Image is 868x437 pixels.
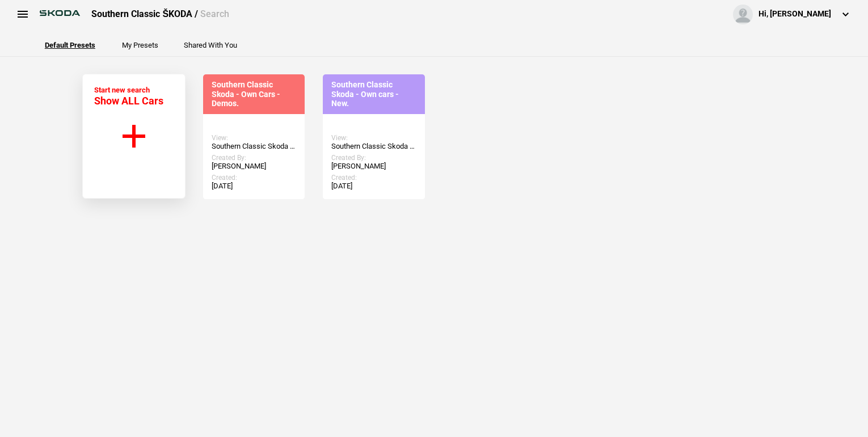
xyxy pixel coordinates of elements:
[331,142,416,151] div: Southern Classic Skoda - Own cars - New.
[331,174,416,182] div: Created:
[45,41,95,49] button: Default Presets
[759,9,831,20] div: Hi, [PERSON_NAME]
[331,134,416,142] div: View:
[331,80,416,108] div: Southern Classic Skoda - Own cars - New.
[212,154,297,162] div: Created By:
[200,9,229,19] span: Search
[212,162,297,171] div: [PERSON_NAME]
[212,142,297,151] div: Southern Classic Skoda - Own Cars - Demos.
[212,134,297,142] div: View:
[122,41,158,49] button: My Presets
[94,95,163,107] span: Show ALL Cars
[331,154,416,162] div: Created By:
[82,74,186,199] button: Start new search Show ALL Cars
[91,8,229,20] div: Southern Classic ŠKODA /
[94,86,163,107] div: Start new search
[34,5,86,22] img: skoda.png
[184,41,237,49] button: Shared With You
[212,182,297,191] div: [DATE]
[212,80,297,108] div: Southern Classic Skoda - Own Cars - Demos.
[331,182,416,191] div: [DATE]
[212,174,297,182] div: Created:
[331,162,416,171] div: [PERSON_NAME]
